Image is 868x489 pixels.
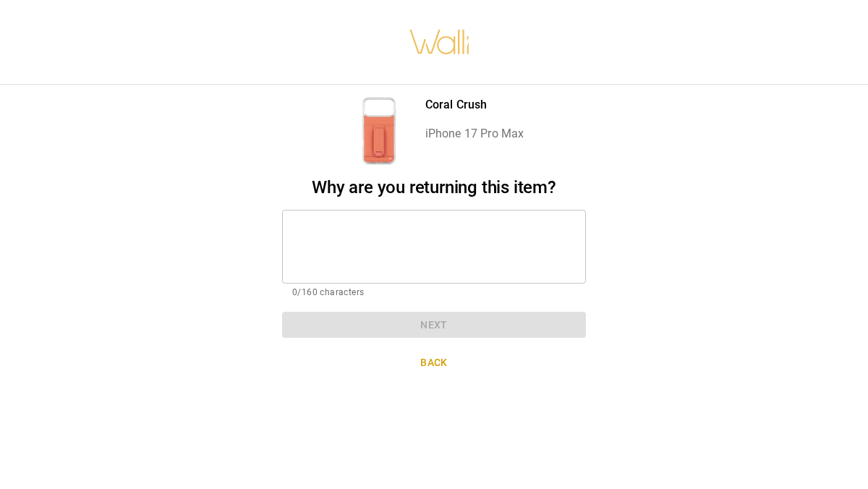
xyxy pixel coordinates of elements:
[282,177,586,198] h2: Why are you returning this item?
[425,96,524,114] p: Coral Crush
[409,11,471,73] img: walli-inc.myshopify.com
[292,286,576,300] p: 0/160 characters
[282,349,586,376] button: Back
[425,125,524,143] p: iPhone 17 Pro Max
